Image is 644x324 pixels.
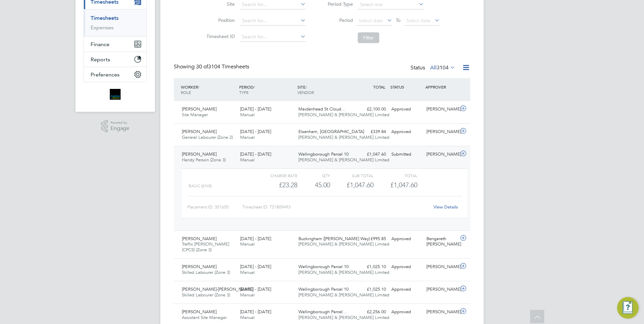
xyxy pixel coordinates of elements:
div: WORKER [179,81,237,98]
button: Reports [84,52,147,67]
div: Approved [389,306,424,318]
div: Submitted [389,149,424,160]
span: 3104 Timesheets [196,63,249,70]
span: General Labourer (Zone 2) [182,134,233,140]
span: Manual [240,134,255,140]
span: Traffic [PERSON_NAME] (CPCS) (Zone 3) [182,241,229,253]
span: Elsenham, [GEOGRAPHIC_DATA] [298,129,364,134]
button: Preferences [84,67,147,82]
span: [PERSON_NAME] [182,151,217,157]
span: Engage [110,126,129,131]
label: Timesheet ID [204,33,235,39]
span: TYPE [239,90,249,95]
span: [DATE] - [DATE] [240,286,271,292]
span: Manual [240,269,255,275]
div: £2,100.00 [354,104,389,115]
div: QTY [297,171,330,180]
label: Period [323,17,353,23]
div: SITE [296,81,354,98]
div: Charge rate [254,171,297,180]
div: [PERSON_NAME] [424,104,459,115]
span: Powered by [110,120,129,126]
div: [PERSON_NAME] [424,261,459,272]
span: [PERSON_NAME] & [PERSON_NAME] Limited [298,157,389,163]
input: Search for... [239,32,306,42]
span: [PERSON_NAME] [182,264,217,269]
span: Basic (£/HR) [189,184,212,188]
span: [DATE] - [DATE] [240,106,271,112]
span: Select date [359,18,383,24]
span: Maidenhead St Cloud… [298,106,346,112]
a: Expenses [91,24,114,31]
span: Manual [240,315,255,320]
div: £1,025.10 [354,261,389,272]
span: Wellingborough Parcel 10 [298,151,349,157]
div: £1,025.10 [354,284,389,295]
span: £1,047.60 [390,181,417,189]
span: [DATE] - [DATE] [240,129,271,134]
span: Manual [240,292,255,298]
span: Wellingborough Parcel… [298,309,347,315]
span: Manual [240,241,255,247]
label: All [430,64,455,71]
span: [PERSON_NAME] [182,106,217,112]
div: Timesheets [84,9,147,36]
span: [PERSON_NAME] [182,309,217,315]
div: Bengareth [PERSON_NAME] [424,233,459,250]
div: APPROVER [424,81,459,93]
span: [DATE] - [DATE] [240,309,271,315]
a: View Details [433,204,458,210]
a: Powered byEngage [101,120,130,133]
div: Approved [389,126,424,137]
span: [DATE] - [DATE] [240,151,271,157]
div: Approved [389,233,424,245]
button: Engage Resource Center [617,297,639,319]
span: [PERSON_NAME] [182,236,217,241]
div: Placement ID: 301650 [187,202,242,213]
span: [DATE] - [DATE] [240,236,271,241]
label: Position [204,17,235,23]
div: £1,047.60 [354,149,389,160]
div: 45.00 [297,180,330,191]
div: £339.84 [354,126,389,137]
button: Finance [84,37,147,52]
div: [PERSON_NAME] [424,149,459,160]
div: Approved [389,284,424,295]
a: Go to home page [84,89,147,100]
span: [PERSON_NAME]-[PERSON_NAME] [182,286,253,292]
span: Buckingham ([PERSON_NAME] Way) [298,236,370,241]
span: / [305,84,307,90]
span: Skilled Labourer (Zone 3) [182,292,230,298]
div: Timesheet ID: TS1809493 [242,202,429,213]
label: Period Type [323,1,353,7]
span: Handy Person (Zone 3) [182,157,226,163]
span: [PERSON_NAME] [182,129,217,134]
div: Status [411,63,457,73]
span: Reports [91,56,110,63]
div: Total [374,171,417,180]
span: [DATE] - [DATE] [240,264,271,269]
button: Filter [358,32,379,43]
span: [PERSON_NAME] & [PERSON_NAME] Limited [298,315,389,320]
div: [PERSON_NAME] [424,126,459,137]
div: £23.28 [254,180,297,191]
span: Wellingborough Parcel 10 [298,264,349,269]
span: 30 of [196,63,208,70]
div: £2,256.00 [354,306,389,318]
div: Approved [389,261,424,272]
span: Assistant Site Manager [182,315,227,320]
div: [PERSON_NAME] [424,284,459,295]
span: [PERSON_NAME] & [PERSON_NAME] Limited [298,112,389,118]
input: Search for... [239,16,306,26]
span: 3104 [437,64,449,71]
span: [PERSON_NAME] & [PERSON_NAME] Limited [298,292,389,298]
span: [PERSON_NAME] & [PERSON_NAME] Limited [298,241,389,247]
span: / [198,84,199,90]
div: [PERSON_NAME] [424,306,459,318]
span: Finance [91,41,109,47]
a: Timesheets [91,15,119,21]
div: Approved [389,104,424,115]
span: [PERSON_NAME] & [PERSON_NAME] Limited [298,269,389,275]
span: Manual [240,112,255,118]
label: Site [204,1,235,7]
